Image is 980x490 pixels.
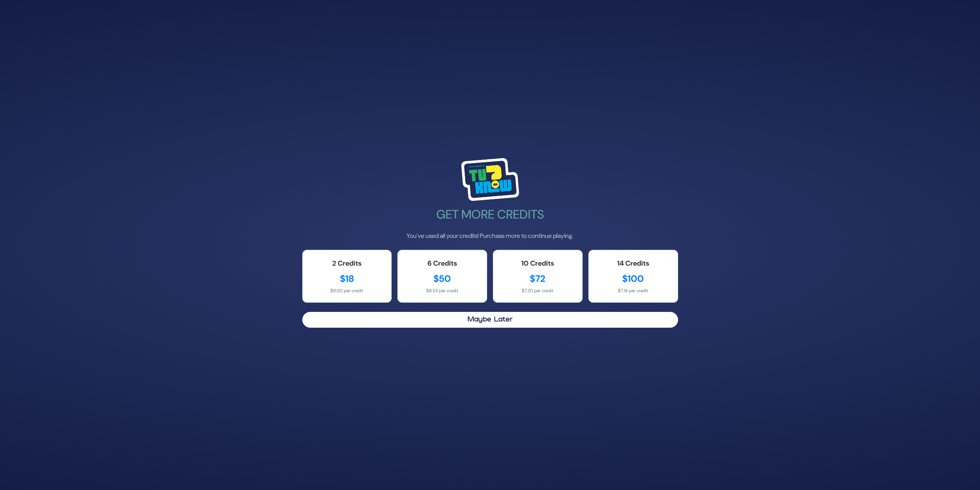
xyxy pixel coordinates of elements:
[406,258,479,269] div: 6 Credits
[501,287,574,294] div: $7.20 per credit
[461,158,519,201] img: Tournament Logo
[311,258,384,269] div: 2 Credits
[406,272,479,286] div: $50
[597,272,670,286] div: $100
[311,272,384,286] div: $18
[501,272,574,286] div: $72
[311,287,384,294] div: $9.00 per credit
[597,287,670,294] div: $7.14 per credit
[302,207,678,222] h2: Get More Credits
[406,287,479,294] div: $8.33 per credit
[501,258,574,269] div: 10 Credits
[302,312,678,328] button: Maybe Later
[302,231,678,241] p: You've used all your credits! Purchase more to continue playing.
[597,258,670,269] div: 14 Credits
